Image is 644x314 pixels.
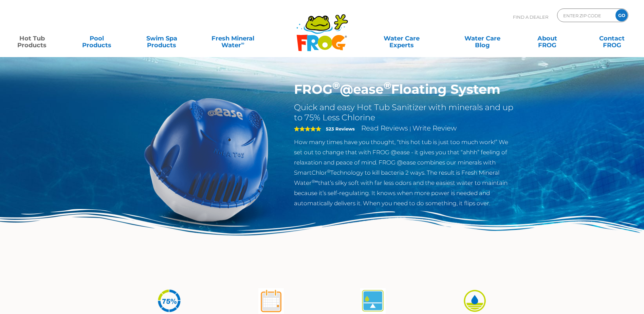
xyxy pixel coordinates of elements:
[294,126,321,132] span: 5
[361,124,408,132] a: Read Reviews
[513,8,548,25] p: Find A Dealer
[361,32,443,45] a: Water CareExperts
[201,32,264,45] a: Fresh MineralWater∞
[294,102,516,123] h2: Quick and easy Hot Tub Sanitizer with minerals and up to 75% Less Chlorine
[294,82,516,97] h1: FROG @ease Floating System
[258,288,284,314] img: atease-icon-shock-once
[360,288,386,314] img: atease-icon-self-regulates
[312,179,318,184] sup: ®∞
[129,82,284,237] img: hot-tub-product-atease-system.png
[412,124,457,132] a: Write Review
[136,32,187,45] a: Swim SpaProducts
[615,9,628,21] input: GO
[332,80,340,91] sup: ®
[326,126,355,132] strong: 523 Reviews
[384,80,391,91] sup: ®
[327,169,330,174] sup: ®
[7,32,57,45] a: Hot TubProducts
[457,32,508,45] a: Water CareBlog
[563,11,608,20] input: Zip Code Form
[294,137,516,208] p: How many times have you thought, “this hot tub is just too much work!” We set out to change that ...
[157,288,182,314] img: icon-atease-75percent-less
[409,125,411,132] span: |
[462,288,487,314] img: icon-atease-easy-on
[241,40,244,46] sup: ∞
[72,32,122,45] a: PoolProducts
[522,32,572,45] a: AboutFROG
[587,32,637,45] a: ContactFROG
